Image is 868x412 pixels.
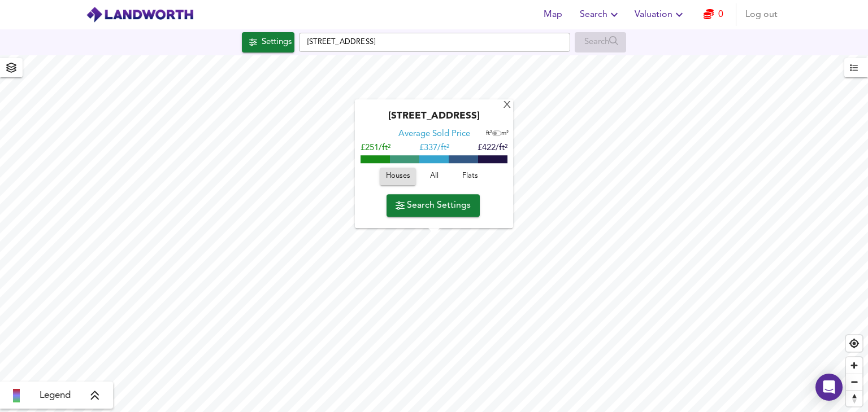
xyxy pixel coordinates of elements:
[452,168,488,186] button: Flats
[242,32,294,52] div: Click to configure Search Settings
[815,374,843,401] div: Open Intercom Messenger
[396,198,471,213] span: Search Settings
[501,131,509,137] span: m²
[478,144,507,153] span: £422/ft²
[380,168,416,186] button: Houses
[385,170,410,183] span: Houses
[419,170,449,183] span: All
[455,170,485,183] span: Flats
[539,7,566,23] span: Map
[745,7,778,23] span: Log out
[695,3,731,26] button: 0
[846,390,862,406] button: Reset bearing to north
[575,32,626,52] div: Enable a Source before running a Search
[846,357,862,374] button: Zoom in
[846,391,862,406] span: Reset bearing to north
[846,374,862,390] button: Zoom out
[741,3,782,26] button: Log out
[704,7,723,23] a: 0
[630,3,691,26] button: Valuation
[419,144,449,153] span: £ 337/ft²
[635,7,686,23] span: Valuation
[846,335,862,352] button: Find my location
[486,131,492,137] span: ft²
[86,6,194,23] img: logo
[361,111,507,129] div: [STREET_ADDRESS]
[502,100,512,111] div: X
[580,7,621,23] span: Search
[398,129,470,141] div: Average Sold Price
[416,168,452,186] button: All
[846,374,862,390] span: Zoom out
[40,389,71,402] span: Legend
[575,3,626,26] button: Search
[387,194,480,217] button: Search Settings
[361,144,390,153] span: £251/ft²
[262,35,292,50] div: Settings
[299,33,570,52] input: Enter a location...
[242,32,294,52] button: Settings
[535,3,571,26] button: Map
